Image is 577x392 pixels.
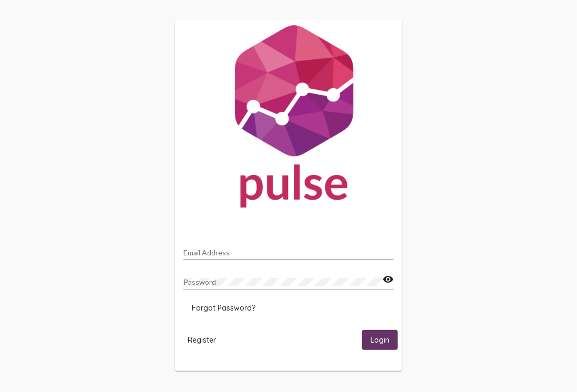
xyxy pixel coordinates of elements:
[183,298,264,317] button: Forgot Password?
[362,330,398,349] button: Login
[179,330,224,349] button: Register
[370,336,389,345] span: Login
[188,335,216,345] span: Register
[383,273,394,286] mat-icon: visibility
[192,303,255,313] span: Forgot Password?
[175,19,402,218] img: Pulse For Good Logo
